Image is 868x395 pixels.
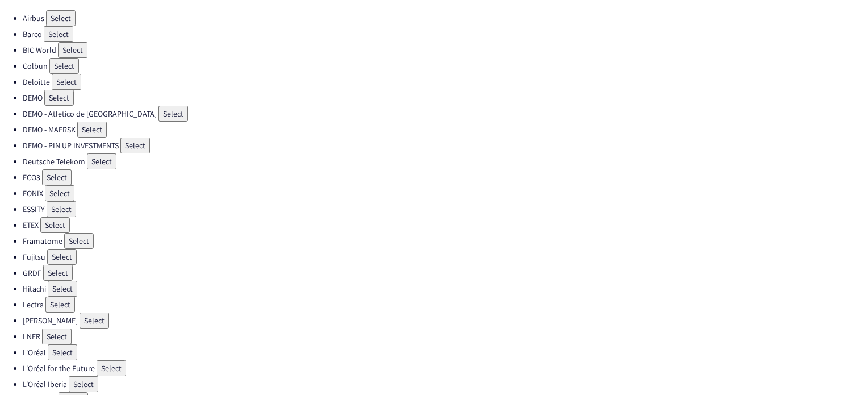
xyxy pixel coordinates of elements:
[45,185,74,201] button: Select
[811,340,868,395] iframe: Chat Widget
[69,376,98,392] button: Select
[23,201,868,217] li: ESSITY
[58,42,87,58] button: Select
[43,265,73,281] button: Select
[23,153,868,169] li: Deutsche Telekom
[158,106,188,122] button: Select
[23,169,868,185] li: ECO3
[23,297,868,313] li: Lectra
[23,10,868,26] li: Airbus
[23,217,868,233] li: ETEX
[44,90,74,106] button: Select
[64,233,94,249] button: Select
[23,106,868,122] li: DEMO - Atletico de [GEOGRAPHIC_DATA]
[23,265,868,281] li: GRDF
[47,201,76,217] button: Select
[23,58,868,74] li: Colbun
[97,360,126,376] button: Select
[42,329,72,344] button: Select
[48,281,77,297] button: Select
[23,74,868,90] li: Deloitte
[44,26,73,42] button: Select
[46,10,76,26] button: Select
[120,138,150,153] button: Select
[23,42,868,58] li: BIC World
[48,344,77,360] button: Select
[40,217,70,233] button: Select
[23,313,868,329] li: [PERSON_NAME]
[52,74,81,90] button: Select
[23,233,868,249] li: Framatome
[87,153,116,169] button: Select
[23,90,868,106] li: DEMO
[23,122,868,138] li: DEMO - MAERSK
[23,185,868,201] li: EONIX
[80,313,109,329] button: Select
[42,169,72,185] button: Select
[49,58,79,74] button: Select
[23,249,868,265] li: Fujitsu
[23,281,868,297] li: Hitachi
[45,297,75,313] button: Select
[23,360,868,376] li: L'Oréal for the Future
[23,376,868,392] li: L'Oréal Iberia
[47,249,77,265] button: Select
[23,344,868,360] li: L'Oréal
[23,26,868,42] li: Barco
[77,122,107,138] button: Select
[23,329,868,344] li: LNER
[23,138,868,153] li: DEMO - PIN UP INVESTMENTS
